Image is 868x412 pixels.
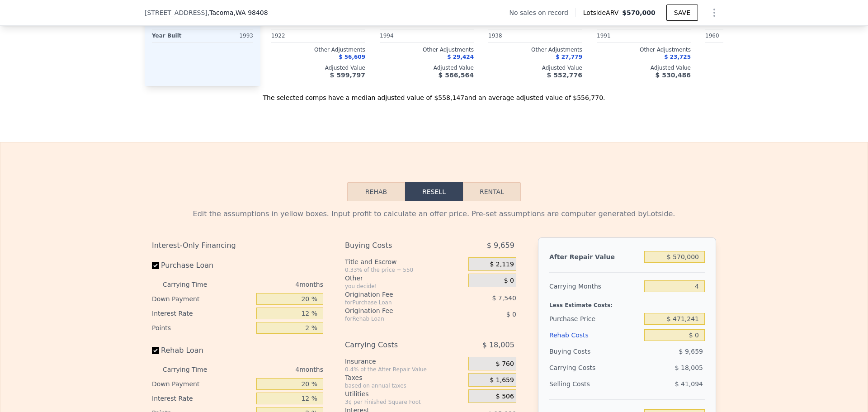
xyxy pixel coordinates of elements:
div: Title and Escrow [345,257,465,266]
div: Interest Rate [152,306,253,321]
label: Rehab Loan [152,342,253,359]
span: Lotside ARV [583,8,622,17]
div: Other Adjustments [488,46,582,53]
button: Resell [405,182,463,201]
span: $ 56,609 [339,54,365,60]
div: 1922 [271,29,316,42]
span: $ 0 [504,277,514,285]
div: Other [345,274,465,283]
div: Insurance [345,357,465,366]
div: 1991 [597,29,642,42]
div: Taxes [345,373,465,382]
div: 0.4% of the After Repair Value [345,366,465,373]
span: , Tacoma [208,8,268,17]
div: Rehab Costs [549,327,641,343]
div: Carrying Costs [345,337,446,353]
span: $ 552,776 [547,71,582,79]
div: Other Adjustments [380,46,474,53]
div: you decide! [345,283,465,290]
input: Purchase Loan [152,262,159,269]
span: $ 506 [496,393,514,401]
div: Other Adjustments [705,46,799,53]
div: The selected comps have a median adjusted value of $558,147 and an average adjusted value of $556... [145,86,723,102]
span: $ 599,797 [330,71,365,79]
div: Buying Costs [549,343,641,360]
div: Down Payment [152,377,253,391]
div: Adjusted Value [705,64,799,71]
span: $ 27,779 [556,54,582,60]
div: Less Estimate Costs: [549,294,705,311]
div: Down Payment [152,292,253,306]
div: Utilities [345,389,465,398]
div: Other Adjustments [271,46,365,53]
div: No sales on record [509,8,576,17]
span: $ 7,540 [492,294,516,302]
input: Rehab Loan [152,347,159,354]
div: Adjusted Value [488,64,582,71]
div: Origination Fee [345,290,446,299]
button: Show Options [705,4,723,22]
div: 1993 [204,29,253,42]
span: $ 2,119 [490,260,514,269]
div: - [320,29,365,42]
label: Purchase Loan [152,257,253,274]
div: - [646,29,691,42]
div: Adjusted Value [271,64,365,71]
span: $570,000 [622,9,656,16]
div: Carrying Months [549,278,641,294]
div: 3¢ per Finished Square Foot [345,398,465,406]
div: Edit the assumptions in yellow boxes. Input profit to calculate an offer price. Pre-set assumptio... [152,208,716,219]
div: Purchase Price [549,311,641,327]
span: $ 29,424 [447,54,474,60]
span: $ 9,659 [679,348,703,355]
button: Rehab [347,182,405,201]
div: Carrying Time [163,277,222,292]
div: for Rehab Loan [345,315,446,322]
span: $ 760 [496,360,514,368]
div: After Repair Value [549,249,641,265]
span: $ 1,659 [490,376,514,384]
div: 4 months [225,277,323,292]
span: , WA 98408 [234,9,268,16]
div: Interest-Only Financing [152,237,323,254]
div: Buying Costs [345,237,446,254]
div: 1938 [488,29,533,42]
span: $ 41,094 [675,380,703,388]
div: 4 months [225,362,323,377]
div: Adjusted Value [380,64,474,71]
span: $ 18,005 [675,364,703,371]
div: 0.33% of the price + 550 [345,266,465,274]
div: - [537,29,582,42]
span: $ 23,725 [664,54,691,60]
span: $ 9,659 [487,237,514,254]
div: 1994 [380,29,425,42]
div: Other Adjustments [597,46,691,53]
div: Year Built [152,29,201,42]
div: based on annual taxes [345,382,465,389]
div: Points [152,321,253,335]
span: $ 18,005 [482,337,514,353]
span: $ 0 [506,311,516,318]
div: Origination Fee [345,306,446,315]
div: Carrying Time [163,362,222,377]
button: SAVE [666,5,698,21]
div: - [429,29,474,42]
div: Adjusted Value [597,64,691,71]
button: Rental [463,182,521,201]
div: for Purchase Loan [345,299,446,306]
div: Selling Costs [549,376,641,392]
div: 1960 [705,29,750,42]
div: Interest Rate [152,391,253,406]
span: [STREET_ADDRESS] [145,8,208,17]
div: Carrying Costs [549,360,606,376]
span: $ 566,564 [439,71,474,79]
span: $ 530,486 [656,71,691,79]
